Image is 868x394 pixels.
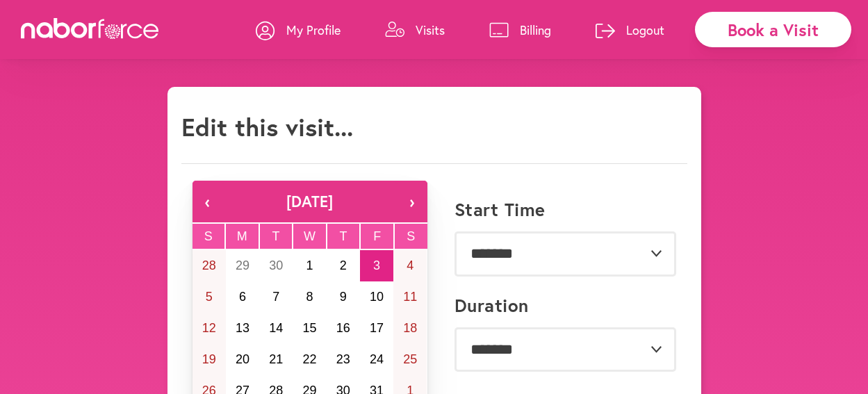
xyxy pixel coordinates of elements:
button: October 1, 2025 [293,250,326,281]
button: September 29, 2025 [226,250,259,281]
button: October 23, 2025 [327,344,360,375]
abbr: October 18, 2025 [403,321,417,335]
p: My Profile [286,22,341,38]
abbr: October 11, 2025 [403,290,417,304]
abbr: October 24, 2025 [370,352,384,366]
abbr: October 21, 2025 [269,352,283,366]
abbr: October 6, 2025 [239,290,246,304]
abbr: October 23, 2025 [336,352,350,366]
abbr: Wednesday [304,229,316,243]
abbr: Sunday [204,229,213,243]
h1: Edit this visit... [181,112,353,142]
button: October 25, 2025 [393,344,427,375]
button: October 17, 2025 [360,313,393,344]
a: Visits [385,9,445,51]
button: October 8, 2025 [293,281,326,313]
abbr: October 4, 2025 [407,258,413,272]
button: October 2, 2025 [327,250,360,281]
p: Visits [416,22,445,38]
button: October 3, 2025 [360,250,393,281]
button: October 4, 2025 [393,250,427,281]
button: [DATE] [223,181,397,222]
abbr: October 10, 2025 [370,290,384,304]
p: Billing [520,22,551,38]
a: Billing [489,9,551,51]
abbr: October 5, 2025 [206,290,213,304]
button: › [397,181,427,222]
abbr: September 29, 2025 [236,258,249,272]
button: October 20, 2025 [226,344,259,375]
button: October 15, 2025 [293,313,326,344]
button: October 12, 2025 [193,313,226,344]
button: October 6, 2025 [226,281,259,313]
button: October 9, 2025 [327,281,360,313]
abbr: October 15, 2025 [302,321,316,335]
abbr: October 9, 2025 [340,290,347,304]
abbr: September 30, 2025 [269,258,283,272]
button: October 24, 2025 [360,344,393,375]
abbr: October 8, 2025 [306,290,313,304]
abbr: Monday [237,229,247,243]
abbr: October 2, 2025 [340,258,347,272]
abbr: October 13, 2025 [236,321,249,335]
button: October 14, 2025 [259,313,293,344]
button: October 10, 2025 [360,281,393,313]
abbr: Tuesday [272,229,279,243]
button: October 11, 2025 [393,281,427,313]
abbr: October 12, 2025 [202,321,216,335]
button: October 19, 2025 [193,344,226,375]
a: My Profile [256,9,341,51]
abbr: Friday [373,229,381,243]
button: October 18, 2025 [393,313,427,344]
div: Book a Visit [695,12,851,47]
a: Logout [596,9,664,51]
abbr: September 28, 2025 [202,258,216,272]
button: September 30, 2025 [259,250,293,281]
button: ‹ [193,181,223,222]
abbr: October 3, 2025 [373,258,380,272]
abbr: Thursday [340,229,347,243]
abbr: October 14, 2025 [269,321,283,335]
abbr: October 1, 2025 [306,258,313,272]
abbr: October 19, 2025 [202,352,216,366]
label: Start Time [455,199,546,220]
abbr: Saturday [407,229,415,243]
button: October 22, 2025 [293,344,326,375]
button: October 7, 2025 [259,281,293,313]
button: October 5, 2025 [193,281,226,313]
button: October 16, 2025 [327,313,360,344]
abbr: October 7, 2025 [272,290,279,304]
abbr: October 22, 2025 [302,352,316,366]
label: Duration [455,295,529,316]
p: Logout [626,22,664,38]
button: October 21, 2025 [259,344,293,375]
button: September 28, 2025 [193,250,226,281]
abbr: October 25, 2025 [403,352,417,366]
button: October 13, 2025 [226,313,259,344]
abbr: October 17, 2025 [370,321,384,335]
abbr: October 20, 2025 [236,352,249,366]
abbr: October 16, 2025 [336,321,350,335]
